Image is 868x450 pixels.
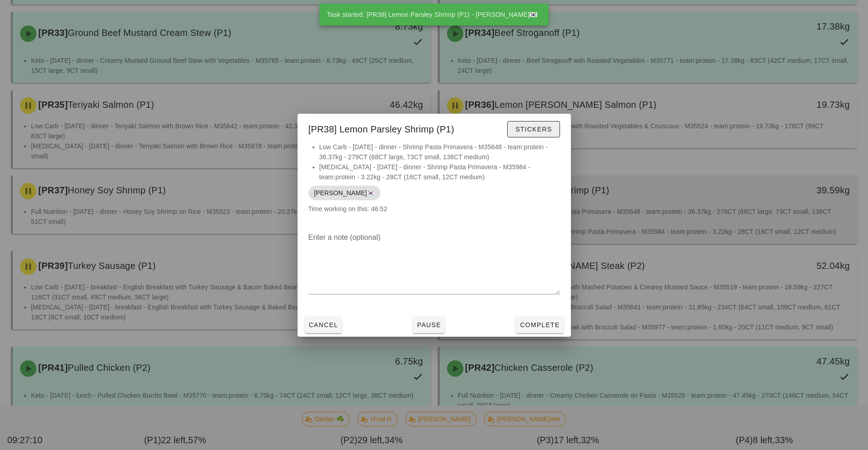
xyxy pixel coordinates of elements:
[416,321,441,329] span: Pause
[319,4,544,25] div: Task started: [PR38] Lemon Parsley Shrimp (P1) - [PERSON_NAME]🇰🇷
[305,317,342,333] button: Cancel
[413,317,445,333] button: Pause
[319,162,560,182] li: [MEDICAL_DATA] - [DATE] - dinner - Shrimp Pasta Primavera - M35984 - team:protein - 3.22kg - 28CT...
[515,126,552,133] span: Stickers
[298,114,571,142] div: [PR38] Lemon Parsley Shrimp (P1)
[519,321,560,329] span: Complete
[516,317,563,333] button: Complete
[319,142,560,162] li: Low Carb - [DATE] - dinner - Shrimp Pasta Primavera - M35648 - team:protein - 36.37kg - 279CT (68...
[298,142,571,223] div: Time working on this: 46:52
[507,121,560,137] button: Stickers
[308,321,339,329] span: Cancel
[314,186,375,200] span: [PERSON_NAME]🇰🇷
